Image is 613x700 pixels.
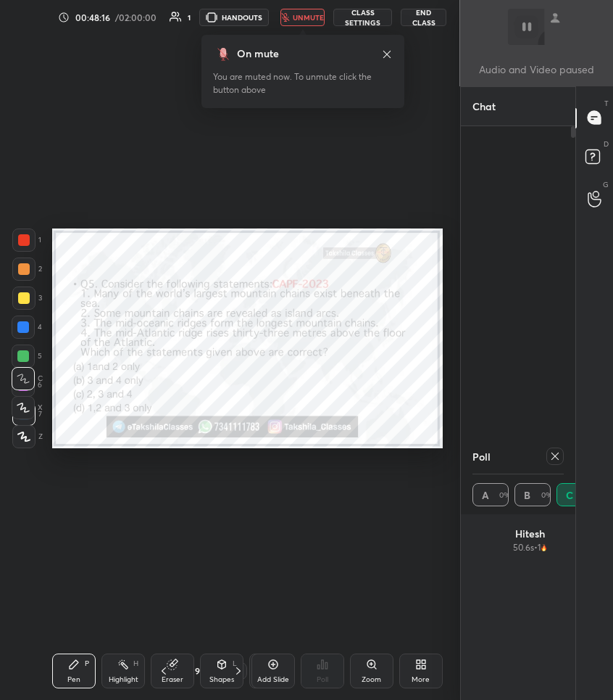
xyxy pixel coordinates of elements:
[12,228,41,252] div: 1
[362,676,381,683] div: Zoom
[293,12,324,22] span: unmute
[12,287,42,310] div: 3
[534,541,538,554] h5: •
[199,9,269,26] button: HANDOUTS
[85,660,89,667] div: P
[257,676,289,683] div: Add Slide
[67,676,80,683] div: Pen
[237,46,279,62] div: On mute
[12,367,43,390] div: C
[604,98,609,109] p: T
[280,9,325,26] button: unmute
[109,676,138,683] div: Highlight
[472,449,491,464] h4: Poll
[472,526,564,700] div: grid
[603,179,609,190] p: G
[513,526,547,541] h4: Hitesh
[190,667,204,675] div: 9
[133,660,138,667] div: H
[12,396,43,419] div: X
[12,345,42,368] div: 5
[604,139,609,149] p: D
[333,9,392,26] button: CLASS SETTINGS
[12,425,43,448] div: Z
[412,676,430,683] div: More
[461,87,507,125] p: Chat
[209,676,234,683] div: Shapes
[12,258,42,281] div: 2
[479,62,594,77] p: Audio and Video paused
[541,544,547,551] img: streak-poll-icon.44701ccd.svg
[233,660,237,667] div: L
[401,9,446,26] button: End Class
[538,541,541,554] h5: 1
[188,14,191,21] div: 1
[162,676,183,683] div: Eraser
[213,70,393,96] div: You are muted now. To unmute click the button above
[513,541,534,554] h5: 50.6s
[12,316,42,339] div: 4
